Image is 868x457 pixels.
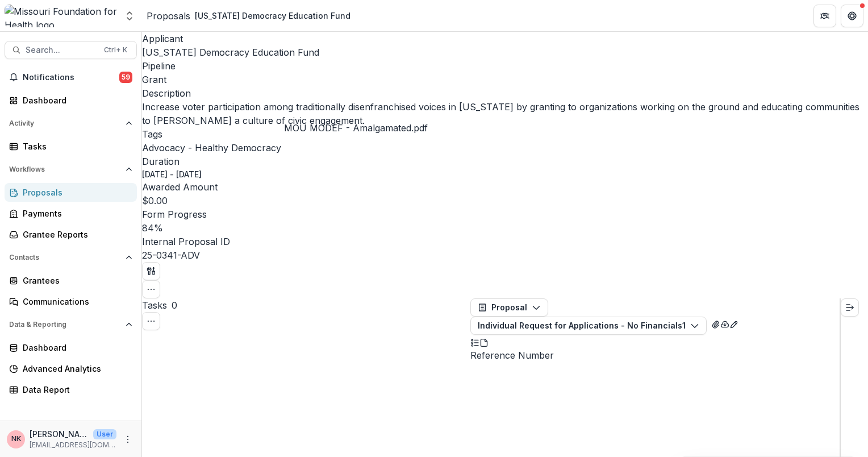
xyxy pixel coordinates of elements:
div: Advanced Analytics [23,363,128,375]
p: Increase voter participation among traditionally disenfranchised voices in [US_STATE] by granting... [142,100,868,127]
p: Reference Number [470,348,840,362]
p: Grant [142,73,166,86]
div: MOU MODEF - Amalgamated.pdf [284,121,428,135]
p: [EMAIL_ADDRESS][DOMAIN_NAME] [30,440,116,450]
button: View Attached Files [711,317,720,330]
span: [US_STATE] Democracy Education Fund [142,47,319,58]
p: Duration [142,155,868,168]
button: Open entity switcher [122,5,137,27]
span: Workflows [9,165,121,173]
button: Plaintext view [470,335,479,348]
div: Ctrl + K [102,44,130,56]
button: Edit as form [729,317,738,330]
p: Applicant [142,32,868,45]
span: Contacts [9,254,121,261]
p: 25-0341-ADV [142,248,200,262]
span: Data & Reporting [9,321,121,329]
div: Proposals [23,186,128,198]
p: Tags [142,127,868,141]
button: PDF view [479,335,489,348]
div: Dashboard [23,94,128,106]
nav: breadcrumb [147,7,355,24]
p: $0.00 [142,194,168,207]
h3: Tasks [142,298,167,312]
button: Expand right [841,298,859,317]
div: Proposals [147,9,190,23]
button: Open Activity [5,114,137,132]
span: 0 [172,300,177,311]
button: Get Help [841,5,863,27]
span: Advocacy - Healthy Democracy [142,142,281,153]
span: Notifications [23,73,119,82]
button: Partners [813,5,836,27]
div: Grantees [23,275,128,286]
div: Nancy Kelley [11,435,21,443]
p: User [93,429,116,439]
div: Dashboard [23,342,128,354]
div: Communications [23,296,128,308]
button: Open Workflows [5,160,137,178]
p: 84 % [142,221,163,235]
span: Activity [9,119,121,127]
p: [DATE] - [DATE] [142,168,202,180]
p: Description [142,86,868,100]
p: Pipeline [142,59,868,73]
button: More [121,433,135,446]
img: Missouri Foundation for Health logo [5,5,117,27]
button: Open Data & Reporting [5,315,137,334]
span: Search... [26,45,97,55]
div: Grantee Reports [23,228,128,240]
p: Internal Proposal ID [142,235,868,248]
div: [US_STATE] Democracy Education Fund [195,10,350,22]
p: Form Progress [142,207,868,221]
span: 59 [119,72,132,83]
div: Tasks [23,140,128,152]
button: Open Contacts [5,248,137,267]
div: Payments [23,207,128,219]
button: Toggle View Cancelled Tasks [142,312,160,330]
div: Data Report [23,384,128,396]
p: Awarded Amount [142,180,868,194]
p: [PERSON_NAME] [30,428,89,440]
